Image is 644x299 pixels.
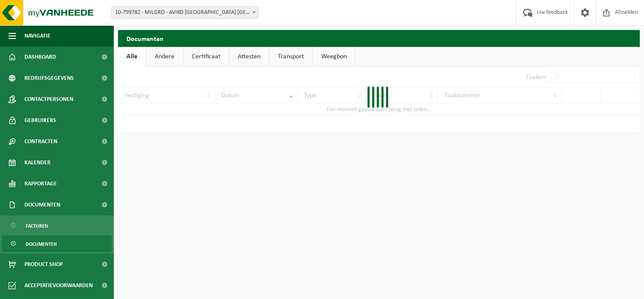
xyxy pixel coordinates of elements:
span: Documenten [24,194,60,215]
span: Gebruikers [24,110,56,131]
span: Bedrijfsgegevens [24,68,74,89]
span: Kalender [24,152,51,173]
span: 10-799782 - MILGRO - AVIKO BELGIUM NV - PROVEN - PROVEN [112,7,258,19]
span: Rapportage [24,173,57,194]
span: Contracten [24,131,57,152]
a: Andere [146,47,183,66]
span: 10-799782 - MILGRO - AVIKO BELGIUM NV - PROVEN - PROVEN [111,6,259,19]
a: Alle [118,47,146,66]
span: Product Shop [24,254,63,275]
h2: Documenten [118,30,640,46]
a: Transport [269,47,312,66]
a: Weegbon [313,47,355,66]
span: Contactpersonen [24,89,73,110]
span: Acceptatievoorwaarden [24,275,93,296]
span: Documenten [26,236,57,252]
span: Facturen [26,218,48,234]
a: Facturen [2,217,112,234]
span: Dashboard [24,46,56,68]
span: Navigatie [24,25,51,46]
a: Certificaat [183,47,229,66]
a: Attesten [229,47,269,66]
a: Documenten [2,236,112,252]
